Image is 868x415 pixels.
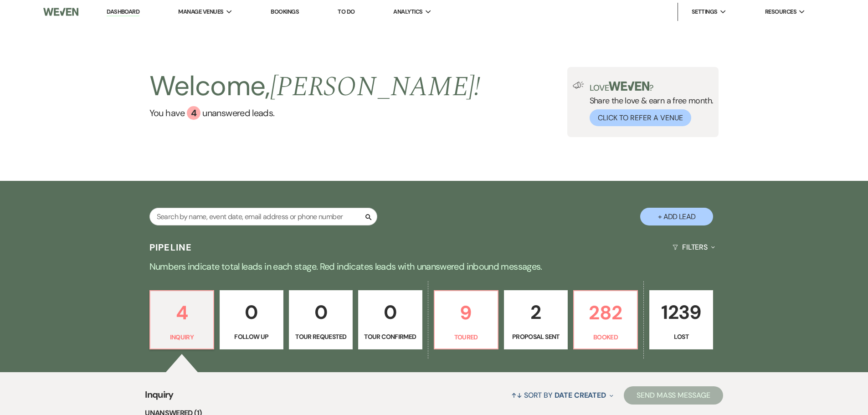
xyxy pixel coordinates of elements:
[440,332,492,342] p: Toured
[573,82,584,89] img: loud-speaker-illustration.svg
[434,290,498,349] a: 9Toured
[573,290,638,349] a: 282Booked
[580,332,632,342] p: Booked
[149,67,481,106] h2: Welcome,
[555,390,606,400] span: Date Created
[145,388,174,407] span: Inquiry
[226,332,277,342] p: Follow Up
[271,8,299,15] a: Bookings
[655,332,707,342] p: Lost
[220,290,283,349] a: 0Follow Up
[510,297,562,328] p: 2
[584,82,714,126] div: Share the love & earn a free month.
[580,297,632,328] p: 282
[107,8,139,16] a: Dashboard
[765,7,796,16] span: Resources
[692,7,718,16] span: Settings
[440,297,492,328] p: 9
[149,290,214,349] a: 4Inquiry
[640,208,713,225] button: + Add Lead
[178,7,223,16] span: Manage Venues
[655,297,707,328] p: 1239
[149,106,481,120] a: You have 4 unanswered leads.
[364,297,416,328] p: 0
[149,241,192,254] h3: Pipeline
[338,8,354,15] a: To Do
[508,383,617,407] button: Sort By Date Created
[590,82,714,92] p: Love ?
[270,66,481,108] span: [PERSON_NAME] !
[609,82,649,91] img: weven-logo-green.svg
[504,290,568,349] a: 2Proposal Sent
[295,332,347,342] p: Tour Requested
[295,297,347,328] p: 0
[364,332,416,342] p: Tour Confirmed
[149,208,377,225] input: Search by name, event date, email address or phone number
[106,259,762,274] p: Numbers indicate total leads in each stage. Red indicates leads with unanswered inbound messages.
[393,7,422,16] span: Analytics
[624,386,723,405] button: Send Mass Message
[156,332,208,342] p: Inquiry
[511,390,522,400] span: ↑↓
[510,332,562,342] p: Proposal Sent
[156,297,208,328] p: 4
[649,290,713,349] a: 1239Lost
[226,297,277,328] p: 0
[358,290,422,349] a: 0Tour Confirmed
[669,235,719,259] button: Filters
[43,2,78,21] img: Weven Logo
[289,290,353,349] a: 0Tour Requested
[590,109,691,126] button: Click to Refer a Venue
[187,106,200,120] div: 4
